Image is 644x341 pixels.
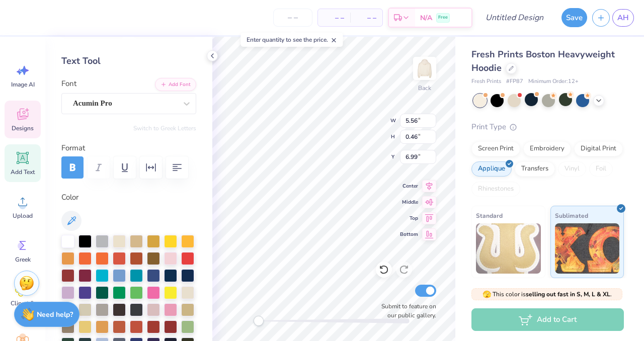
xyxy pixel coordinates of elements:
a: AH [612,9,634,27]
span: Upload [13,212,33,220]
div: Rhinestones [471,182,520,197]
span: Free [438,14,448,21]
span: Top [400,214,418,222]
span: Designs [12,124,34,132]
div: Text Tool [61,54,196,68]
span: Bottom [400,230,418,238]
div: Foil [589,161,613,177]
button: Switch to Greek Letters [133,124,196,132]
span: – – [324,13,344,23]
button: Add Font [155,78,196,91]
strong: selling out fast in S, M, L & XL [526,290,610,298]
img: Standard [476,223,541,274]
span: Greek [15,255,31,264]
button: Save [561,8,587,27]
span: Fresh Prints [471,77,501,86]
div: Accessibility label [254,316,264,326]
span: Standard [476,210,503,221]
img: Sublimated [555,223,620,274]
div: Vinyl [558,161,586,177]
span: Center [400,182,418,190]
span: – – [356,13,376,23]
div: Screen Print [471,141,520,156]
div: Digital Print [574,141,623,156]
label: Color [61,192,196,203]
div: Applique [471,161,512,177]
span: Middle [400,198,418,206]
span: N/A [420,13,432,23]
span: Fresh Prints Boston Heavyweight Hoodie [471,48,615,74]
label: Format [61,142,196,154]
input: Untitled Design [477,8,551,28]
span: Minimum Order: 12 + [528,77,579,86]
span: Sublimated [555,210,588,221]
span: 🫣 [482,290,491,299]
span: Image AI [11,80,35,89]
span: AH [617,12,629,24]
label: Submit to feature on our public gallery. [376,302,436,320]
div: Back [418,83,431,93]
div: Print Type [471,121,624,133]
span: This color is . [482,290,612,299]
span: # FP87 [506,77,523,86]
span: Add Text [11,168,35,176]
div: Embroidery [523,141,571,156]
strong: Need help? [37,310,73,319]
label: Font [61,78,76,90]
input: – – [273,9,312,27]
div: Enter quantity to see the price. [241,33,343,47]
span: Clipart & logos [6,299,39,315]
img: Back [415,58,435,78]
div: Transfers [515,161,555,177]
